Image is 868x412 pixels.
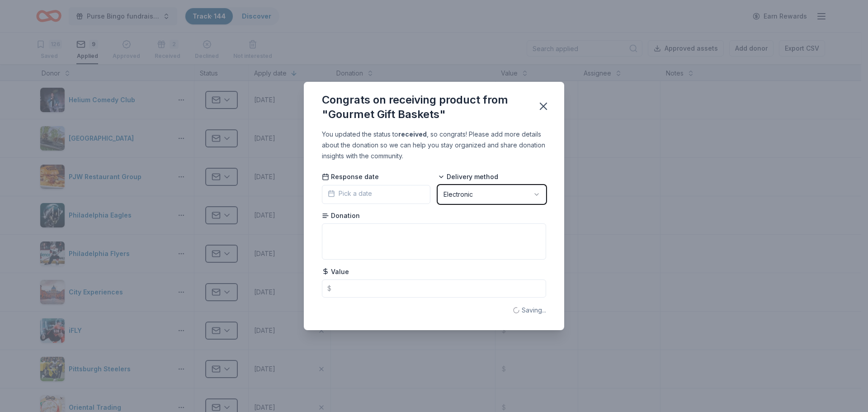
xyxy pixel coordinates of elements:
[322,185,430,204] button: Pick a date
[322,93,526,122] div: Congrats on receiving product from "Gourmet Gift Baskets"
[328,188,372,199] span: Pick a date
[322,129,546,161] div: You updated the status to , so congrats! Please add more details about the donation so we can hel...
[398,130,427,138] b: received
[438,172,498,181] span: Delivery method
[322,211,360,220] span: Donation
[322,172,379,181] span: Response date
[322,267,349,276] span: Value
